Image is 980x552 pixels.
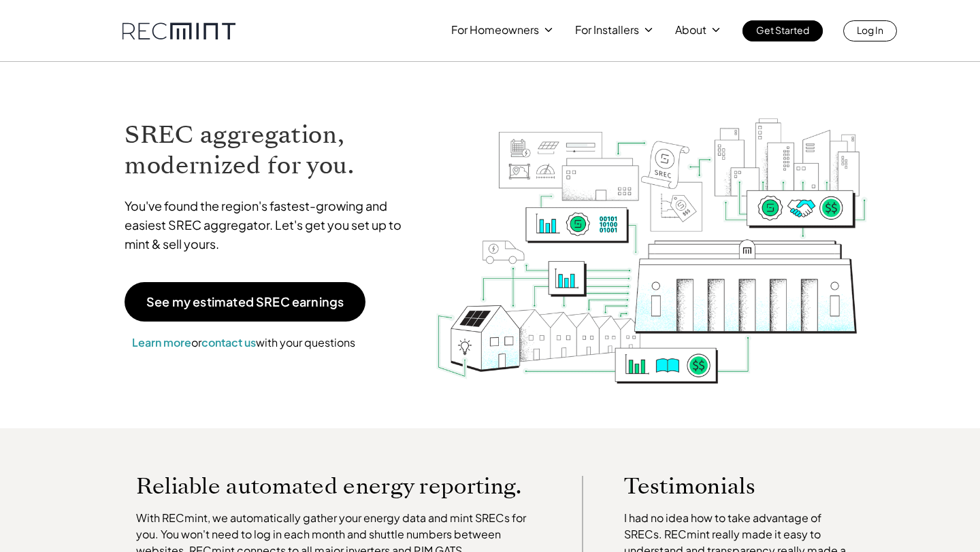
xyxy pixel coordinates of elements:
p: Testimonials [624,476,827,496]
p: For Installers [575,20,639,39]
a: Learn more [132,335,191,349]
a: Get Started [742,20,823,41]
a: contact us [201,335,256,349]
a: See my estimated SREC earnings [125,282,365,322]
p: Reliable automated energy reporting. [136,476,542,496]
img: RECmint value cycle [435,82,869,387]
p: Get Started [756,20,809,39]
p: Log In [857,20,883,39]
h1: SREC aggregation, modernized for you. [125,120,414,181]
p: or with your questions [125,334,363,351]
p: See my estimated SREC earnings [146,296,344,308]
p: You've found the region's fastest-growing and easiest SREC aggregator. Let's get you set up to mi... [125,196,414,254]
p: About [675,20,706,39]
p: For Homeowners [451,20,539,39]
a: Log In [843,20,897,41]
